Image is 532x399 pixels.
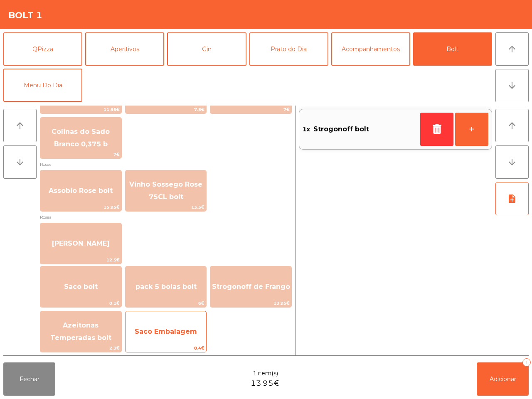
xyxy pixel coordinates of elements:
button: note_add [495,182,529,215]
button: arrow_upward [3,109,37,142]
span: 7€ [40,150,121,158]
button: Bolt [413,32,492,66]
span: 1x [303,123,310,135]
span: 12.5€ [40,256,121,264]
span: 13.95€ [210,299,291,307]
span: 0.1€ [40,299,121,307]
i: arrow_downward [507,81,517,91]
span: Adicionar [490,375,516,383]
i: arrow_upward [507,121,517,131]
span: 7.5€ [126,106,207,113]
button: arrow_downward [495,69,529,102]
span: 2.3€ [40,344,121,352]
button: Aperitivos [85,32,164,66]
span: Colinas do Sado Branco 0,375 b [52,128,110,148]
span: Strogonoff de Frango [212,283,290,291]
span: 1 [253,369,257,378]
span: item(s) [258,369,278,378]
button: arrow_upward [495,32,529,66]
span: Vinho Sossego Rose 75CL bolt [129,180,202,201]
button: arrow_downward [495,145,529,179]
span: Roses [40,160,292,168]
span: Azeitonas Temperadas bolt [50,321,111,342]
span: Assobio Rose bolt [49,187,113,195]
span: 6€ [126,299,207,307]
button: Menu Do Dia [3,69,82,102]
span: pack 5 bolas bolt [135,283,197,291]
i: note_add [507,194,517,204]
span: 13.5€ [126,203,207,211]
div: 1 [522,358,531,367]
span: 13.95€ [251,378,280,389]
i: arrow_upward [15,121,25,131]
span: Strogonoff bolt [313,123,369,135]
i: arrow_upward [507,44,517,54]
i: arrow_downward [15,157,25,167]
span: 0.4€ [126,344,207,352]
h4: Bolt 1 [8,9,42,22]
span: Saco bolt [64,283,98,291]
i: arrow_downward [507,157,517,167]
span: 11.95€ [40,106,121,113]
button: arrow_downward [3,145,37,179]
span: 7€ [210,106,291,113]
button: Gin [167,32,246,66]
button: + [455,113,488,146]
button: Prato do Dia [249,32,328,66]
button: Adicionar1 [477,362,529,396]
span: Roses [40,213,292,221]
span: [PERSON_NAME] [52,239,110,247]
span: Saco Embalagem [135,328,197,335]
button: Acompanhamentos [331,32,410,66]
span: 15.95€ [40,203,121,211]
button: QPizza [3,32,82,66]
button: arrow_upward [495,109,529,142]
button: Fechar [3,362,55,396]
